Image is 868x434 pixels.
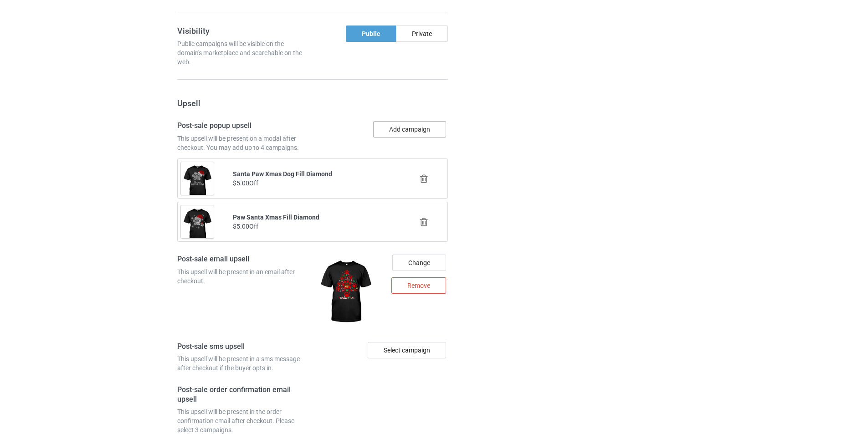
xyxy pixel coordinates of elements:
[177,98,448,108] h3: Upsell
[177,121,309,131] h4: Post-sale popup upsell
[177,134,309,152] div: This upsell will be present on a modal after checkout. You may add up to 4 campaigns.
[316,255,375,329] img: regular.jpg
[177,385,309,404] h4: Post-sale order confirmation email upsell
[177,267,309,286] div: This upsell will be present in an email after checkout.
[177,342,309,352] h4: Post-sale sms upsell
[233,214,319,221] b: Paw Santa Xmas Fill Diamond
[233,170,332,178] b: Santa Paw Xmas Dog Fill Diamond
[368,342,446,358] div: Select campaign
[233,179,393,188] div: $5.00 Off
[177,354,309,373] div: This upsell will be present in a sms message after checkout if the buyer opts in.
[177,39,309,66] div: Public campaigns will be visible on the domain's marketplace and searchable on the web.
[392,255,446,271] div: Change
[233,222,393,231] div: $5.00 Off
[396,26,448,42] div: Private
[391,277,446,294] div: Remove
[177,26,309,36] h3: Visibility
[346,26,396,42] div: Public
[373,121,446,138] button: Add campaign
[177,255,309,264] h4: Post-sale email upsell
